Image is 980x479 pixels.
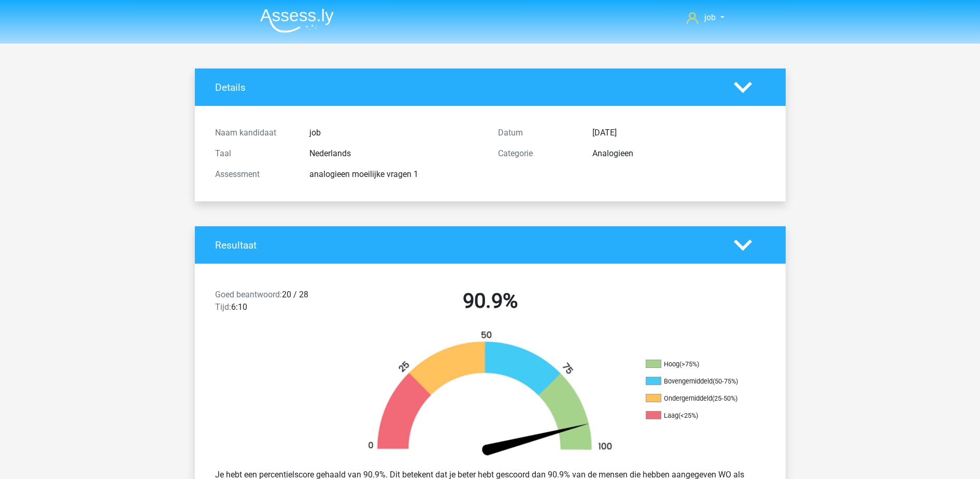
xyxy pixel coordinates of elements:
[357,289,624,313] h2: 90.9%
[207,147,302,160] div: Taal
[683,11,728,24] a: job
[704,12,716,22] span: job
[302,168,490,181] div: analogieen moeilijke vragen 1
[215,239,718,251] h4: Resultaat
[713,377,738,385] div: (50-75%)
[350,330,630,460] img: 91.42dffeb922d7.png
[215,81,718,93] h4: Details
[207,127,302,139] div: Naam kandidaat
[646,394,749,403] li: Ondergemiddeld
[302,127,490,139] div: job
[490,127,585,139] div: Datum
[646,360,749,369] li: Hoog
[207,168,302,181] div: Assessment
[679,360,699,368] div: (>75%)
[585,127,773,139] div: [DATE]
[646,411,749,420] li: Laag
[215,290,282,299] span: Goed beantwoord:
[260,8,334,33] img: Assessly
[302,147,490,160] div: Nederlands
[646,377,749,386] li: Bovengemiddeld
[585,147,773,160] div: Analogieen
[215,302,231,312] span: Tijd:
[490,147,585,160] div: Categorie
[207,289,349,318] div: 20 / 28 6:10
[712,394,737,402] div: (25-50%)
[678,412,698,419] div: (<25%)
